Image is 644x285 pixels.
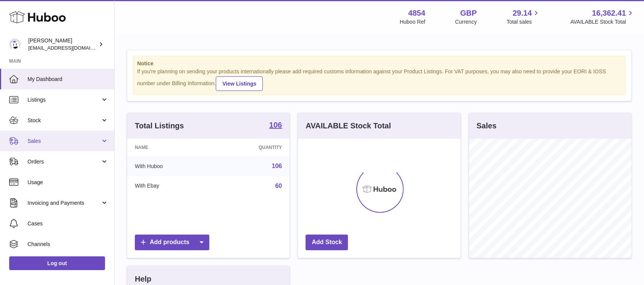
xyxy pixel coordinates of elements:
[506,18,540,26] span: Total sales
[28,37,97,52] div: [PERSON_NAME]
[455,18,477,26] div: Currency
[9,256,105,270] a: Log out
[135,121,184,131] h3: Total Listings
[408,8,426,18] strong: 4854
[127,156,213,176] td: With Huboo
[570,18,635,26] span: AVAILABLE Stock Total
[269,121,282,129] strong: 106
[477,121,497,131] h3: Sales
[135,235,209,250] a: Add products
[28,117,100,124] span: Stock
[213,139,290,156] th: Quantity
[28,241,108,248] span: Channels
[28,220,108,227] span: Cases
[28,45,112,51] span: [EMAIL_ADDRESS][DOMAIN_NAME]
[275,183,282,189] a: 60
[28,158,100,165] span: Orders
[460,8,477,18] strong: GBP
[127,139,213,156] th: Name
[570,8,635,26] a: 16,362.41 AVAILABLE Stock Total
[28,179,108,186] span: Usage
[513,8,532,18] span: 29.14
[127,176,213,196] td: With Ebay
[28,138,100,145] span: Sales
[592,8,626,18] span: 16,362.41
[306,121,391,131] h3: AVAILABLE Stock Total
[28,96,100,104] span: Listings
[216,76,263,91] a: View Listings
[272,163,282,169] a: 106
[400,18,426,26] div: Huboo Ref
[28,199,100,207] span: Invoicing and Payments
[306,235,348,250] a: Add Stock
[9,39,21,50] img: jimleo21@yahoo.gr
[137,60,621,67] strong: Notice
[137,68,621,91] div: If you're planning on sending your products internationally please add required customs informati...
[269,121,282,130] a: 106
[506,8,540,26] a: 29.14 Total sales
[28,76,108,83] span: My Dashboard
[135,274,151,284] h3: Help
